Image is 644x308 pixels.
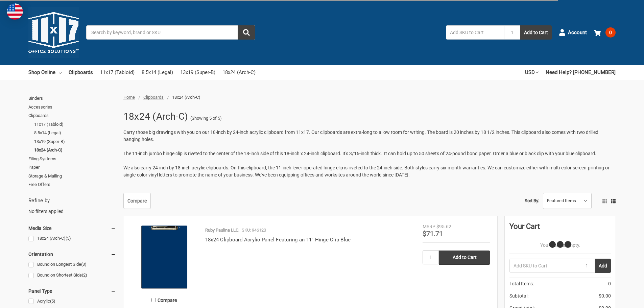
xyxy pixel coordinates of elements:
a: Bound on Longest Side [28,260,116,269]
img: 18x24 Clipboard Acrylic Panel Featuring an 11" Hinge Clip Blue [130,223,198,291]
span: (2) [82,273,87,278]
a: Need Help? [PHONE_NUMBER] [546,65,616,80]
span: The 11-inch jumbo hinge clip is riveted to the center of the 18-inch side of this 18-inch x 24-in... [123,151,596,156]
a: Acrylic [28,297,116,306]
span: Subtotal: [509,292,528,300]
h1: 18x24 (Arch-C) [123,108,188,125]
p: SKU: 946120 [242,227,266,234]
a: 13x19 (Super-B) [180,65,215,80]
input: Add SKU to Cart [509,259,579,273]
a: Clipboards [69,65,93,80]
a: 8.5x14 (Legal) [34,128,116,137]
a: 18x24 (Arch-C) [34,146,116,155]
a: Clipboards [143,95,164,100]
a: Free Offers [28,180,116,189]
div: No filters applied [28,197,116,215]
span: Carry those big drawings with you on our 18-inch by 24-inch acrylic clipboard from 11x17. Our cli... [123,129,598,142]
input: Compare [151,298,156,302]
img: 11x17.com [28,7,79,58]
button: Add [595,259,611,273]
a: 8.5x14 (Legal) [142,65,173,80]
span: $95.62 [436,224,451,229]
p: Ruby Paulina LLC. [205,227,239,234]
input: Add SKU to Cart [446,25,504,40]
a: Bound on Shortest Side [28,271,116,280]
a: 11x17 (Tabloid) [34,120,116,129]
a: Account [559,24,587,41]
span: (5) [50,299,55,304]
span: Total Items: [509,280,534,287]
img: duty and tax information for United States [7,3,23,20]
div: MSRP [423,223,435,230]
h5: Media Size [28,224,116,232]
h5: Panel Type [28,287,116,295]
a: 18x24 Clipboard Acrylic Panel Featuring an 11" Hinge Clip Blue [205,237,351,243]
label: Sort By: [525,196,539,206]
div: Your Cart [509,221,611,237]
a: Storage & Mailing [28,172,116,181]
input: Add to Cart [439,251,490,265]
span: (5) [66,236,71,241]
span: $71.71 [423,230,443,238]
span: (Showing 5 of 5) [190,115,222,122]
h5: Orientation [28,250,116,258]
a: 11x17 (Tabloid) [100,65,135,80]
a: Paper [28,163,116,172]
input: Search by keyword, brand or SKU [86,25,255,40]
span: Account [568,29,587,37]
span: 0 [605,27,616,38]
h5: Refine by [28,197,116,205]
span: We also carry 24-inch by 18-inch acrylic clipboards. On this clipboard, the 11-inch lever-operate... [123,165,610,177]
a: Accessories [28,103,116,112]
a: 0 [594,24,616,41]
span: 0 [608,280,611,287]
a: USD [525,65,539,80]
iframe: Google Customer Reviews [588,290,644,308]
a: 13x19 (Super-B) [34,137,116,146]
a: 18x24 (Arch-C) [28,234,116,243]
a: Compare [123,193,151,209]
label: Compare [130,294,198,306]
span: (3) [81,262,87,267]
button: Add to Cart [520,25,552,40]
span: 18x24 (Arch-C) [172,95,200,100]
a: Binders [28,94,116,103]
a: Filing Systems [28,155,116,163]
a: 18x24 (Arch-C) [222,65,256,80]
a: Shop Online [28,65,62,80]
a: Home [123,95,135,100]
a: Clipboards [28,111,116,120]
p: Your Cart Is Empty. [509,242,611,249]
